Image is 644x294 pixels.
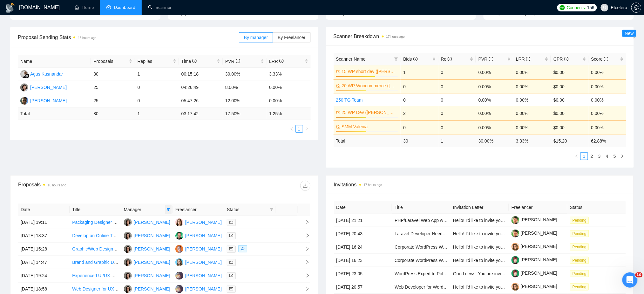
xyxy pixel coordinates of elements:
td: Develop an Online Tool for Creating Mockups of Digital Documents [70,229,121,243]
td: 0.00% [476,94,513,106]
img: AV [175,218,183,226]
span: New [625,31,634,36]
button: download [300,181,310,191]
span: filter [268,205,275,214]
a: 20 WP Woocommerce ([PERSON_NAME]) [342,82,397,89]
span: filter [166,208,170,211]
td: 0 [438,94,476,106]
td: [DATE] 20:43 [334,227,392,240]
a: [PERSON_NAME] [512,244,557,249]
td: 62.88 % [589,135,626,147]
td: 1 [135,68,179,81]
a: AS[PERSON_NAME] [175,233,222,238]
span: 100% [41,11,53,16]
span: info-circle [279,59,284,63]
button: setting [631,3,641,13]
span: 10 [635,272,643,277]
a: 1 [581,153,588,160]
span: mail [229,287,233,291]
span: info-circle [413,57,418,61]
td: 80 [91,108,135,120]
img: upwork-logo.png [560,5,565,10]
a: 1 [296,125,303,132]
span: Re [441,57,452,62]
a: Graphic/Web Designer Needed to Create Case Study Page [72,246,189,251]
th: Freelancer [173,204,224,216]
a: 15 WP short dev ([PERSON_NAME] B) [342,68,397,75]
a: Laravel Developer Needed to Clone Raffle Website [395,231,495,236]
td: $0.00 [551,65,588,79]
span: dashboard [106,5,111,10]
td: 12.00% [223,94,267,108]
td: [DATE] 14:47 [18,256,70,269]
span: PVR [225,59,240,64]
td: 0.00% [513,94,551,106]
a: WordPress Expert to Polish & Modernise Existing Company Website – Completion Within a Few Days [395,271,595,276]
td: $0.00 [551,120,588,135]
td: 05:47:26 [179,94,223,108]
img: c1H5j4uuwRoiYYBPUc0TtXcw2dMxy5fGUeEXcoyQTo85fuH37bAwWfg3xyvaZyZkb6 [512,216,519,224]
td: WordPress Expert to Polish & Modernise Existing Company Website – Completion Within a Few Days [392,267,451,280]
td: 1.25 % [267,108,310,120]
td: 0.00% [589,120,626,135]
img: AK [20,70,28,78]
span: crown [336,124,341,129]
div: [PERSON_NAME] [185,245,222,252]
span: Relevance [18,11,39,16]
span: mail [229,260,233,264]
td: 3.33 % [513,135,551,147]
td: 0.00% [589,106,626,120]
img: gigradar-bm.png [25,74,30,78]
div: [PERSON_NAME] [134,245,170,252]
td: Brand and Graphic Designer [70,256,121,269]
span: Proposal Sending Stats [18,33,239,41]
a: [PERSON_NAME] [512,284,557,289]
div: [PERSON_NAME] [134,259,170,266]
a: VY[PERSON_NAME] [175,259,222,264]
span: left [575,154,579,158]
span: Acceptance Rate [334,11,368,16]
td: $0.00 [551,106,588,120]
td: 0 [401,120,438,135]
span: Time [181,59,197,64]
button: left [573,152,580,160]
td: Graphic/Web Designer Needed to Create Case Study Page [70,243,121,256]
span: download [301,183,310,188]
img: c1b9JySzac4x4dgsEyqnJHkcyMhtwYhRX20trAqcVMGYnIMrxZHAKhfppX9twvsE1T [512,283,519,291]
button: left [288,125,295,133]
li: 2 [588,152,596,160]
td: 00:15:18 [179,68,223,81]
span: info-circle [448,57,452,61]
td: 0.00% [589,65,626,79]
span: Invitations [334,181,626,189]
span: LRR [516,57,531,62]
td: [DATE] 19:11 [18,216,70,229]
td: 0.00% [476,79,513,94]
a: TT[PERSON_NAME] [124,246,170,251]
span: crown [336,110,341,115]
span: info-circle [192,59,197,63]
td: 0 [135,94,179,108]
img: c1H5j4uuwRoiYYBPUc0TtXcw2dMxy5fGUeEXcoyQTo85fuH37bAwWfg3xyvaZyZkb6 [512,230,519,237]
td: Web Developer for WordPress (NO AI ANSWERS) [392,280,451,294]
span: crown [336,84,341,88]
span: Pending [570,257,589,264]
td: [DATE] 16:23 [334,254,392,267]
td: 0 [135,81,179,94]
span: By manager [244,35,268,40]
a: 4 [604,153,611,160]
li: Previous Page [288,125,295,133]
span: info-circle [526,57,531,61]
a: Pending [570,271,592,276]
td: 30.00 % [476,135,513,147]
a: Experienced UI/UX Designer Needed for Website Redesign [72,273,189,278]
span: right [300,260,310,264]
li: 3 [596,152,603,160]
th: Manager [121,204,173,216]
th: Date [18,204,70,216]
img: TT [124,285,132,293]
li: 5 [611,152,619,160]
td: 0.00% [267,94,310,108]
a: TT[PERSON_NAME] [124,219,170,224]
td: 1 [135,108,179,120]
